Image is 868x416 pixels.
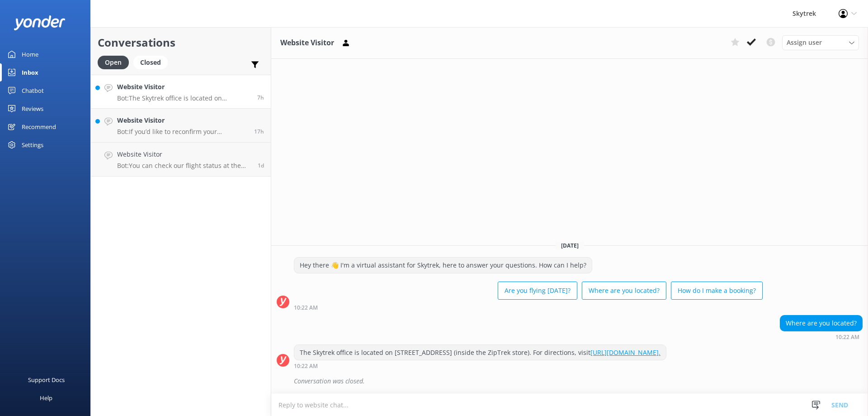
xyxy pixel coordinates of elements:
[582,282,666,300] button: Where are you located?
[22,118,56,136] div: Recommend
[294,305,318,311] strong: 10:22 AM
[40,389,52,407] div: Help
[22,100,43,118] div: Reviews
[590,348,660,357] a: [URL][DOMAIN_NAME].
[98,34,264,51] h2: Conversations
[117,149,251,159] h4: Website Visitor
[294,345,666,360] div: The Skytrek office is located on [STREET_ADDRESS] (inside the ZipTrek store). For directions, visit
[22,136,43,154] div: Settings
[671,282,763,300] button: How do I make a booking?
[28,371,65,389] div: Support Docs
[133,56,168,69] div: Closed
[787,38,822,48] span: Assign user
[556,242,584,249] span: [DATE]
[117,115,247,125] h4: Website Visitor
[277,373,863,389] div: 2025-10-01T21:30:03.282
[835,335,859,340] strong: 10:22 AM
[294,363,318,369] strong: 10:22 AM
[780,334,863,340] div: Oct 02 2025 10:22am (UTC +13:00) Pacific/Auckland
[117,162,251,170] p: Bot: You can check our flight status at the top right corner of our website to see if we are flyi...
[98,57,133,67] a: Open
[91,143,271,177] a: Website VisitorBot:You can check our flight status at the top right corner of our website to see ...
[498,282,577,300] button: Are you flying [DATE]?
[258,162,264,169] span: Oct 01 2025 07:32am (UTC +13:00) Pacific/Auckland
[117,82,250,92] h4: Website Visitor
[117,128,247,136] p: Bot: If you’d like to reconfirm your reservation, please give us a call on [PHONE_NUMBER].
[91,109,271,143] a: Website VisitorBot:If you’d like to reconfirm your reservation, please give us a call on [PHONE_N...
[98,56,129,69] div: Open
[294,373,863,389] div: Conversation was closed.
[133,57,172,67] a: Closed
[117,94,250,102] p: Bot: The Skytrek office is located on [STREET_ADDRESS] (inside the ZipTrek store). For directions...
[254,128,264,135] span: Oct 01 2025 11:42pm (UTC +13:00) Pacific/Auckland
[22,81,44,100] div: Chatbot
[257,94,264,101] span: Oct 02 2025 10:22am (UTC +13:00) Pacific/Auckland
[780,316,862,331] div: Where are you located?
[294,304,763,311] div: Oct 02 2025 10:22am (UTC +13:00) Pacific/Auckland
[782,35,859,50] div: Assign User
[294,363,666,369] div: Oct 02 2025 10:22am (UTC +13:00) Pacific/Auckland
[294,258,592,273] div: Hey there 👋 I'm a virtual assistant for Skytrek, here to answer your questions. How can I help?
[22,45,38,63] div: Home
[14,15,66,30] img: yonder-white-logo.png
[280,37,334,49] h3: Website Visitor
[22,63,38,81] div: Inbox
[91,75,271,109] a: Website VisitorBot:The Skytrek office is located on [STREET_ADDRESS] (inside the ZipTrek store). ...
